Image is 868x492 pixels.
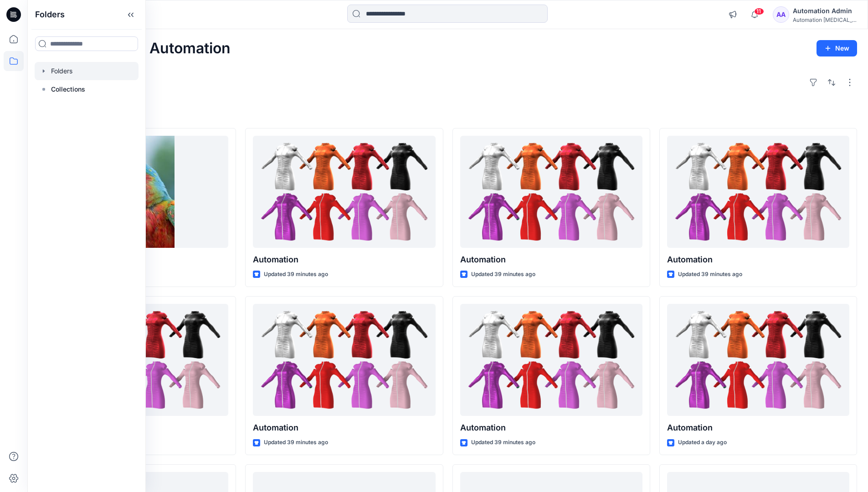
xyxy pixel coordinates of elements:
button: New [817,40,857,56]
h4: Styles [38,108,857,119]
p: Updated 39 minutes ago [264,270,328,279]
p: Updated a day ago [678,438,727,447]
p: Automation [667,421,849,434]
p: Automation [253,253,435,266]
a: Automation [253,304,435,416]
p: Collections [51,84,85,95]
p: Automation [460,421,642,434]
div: AA [773,6,789,23]
p: Updated 39 minutes ago [471,270,535,279]
a: Automation [667,136,849,248]
div: Automation [MEDICAL_DATA]... [793,16,857,23]
p: Automation [667,253,849,266]
p: Automation [253,421,435,434]
a: Automation [460,136,642,248]
span: 11 [754,8,764,15]
a: Automation [667,304,849,416]
p: Automation [460,253,642,266]
p: Updated 39 minutes ago [264,438,328,447]
div: Automation Admin [793,5,857,16]
p: Updated 39 minutes ago [678,270,742,279]
a: Automation [460,304,642,416]
p: Updated 39 minutes ago [471,438,535,447]
a: Automation [253,136,435,248]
